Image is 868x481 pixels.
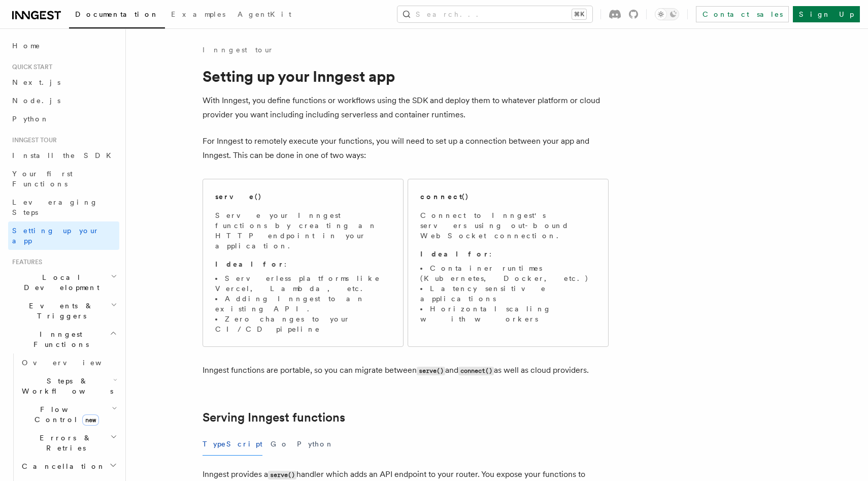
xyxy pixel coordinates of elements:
li: Serverless platforms like Vercel, Lambda, etc. [215,273,391,294]
span: Home [12,41,41,51]
button: Local Development [8,268,119,297]
button: Events & Triggers [8,297,119,325]
a: Overview [18,354,119,372]
button: Inngest Functions [8,325,119,354]
button: Flow Controlnew [18,400,119,429]
span: Install the SDK [12,151,117,159]
span: Your first Functions [12,170,73,188]
p: Serve your Inngest functions by creating an HTTP endpoint in your application. [215,210,391,251]
strong: Ideal for [420,250,489,258]
p: : [420,249,596,259]
span: Examples [171,10,225,18]
p: : [215,259,391,269]
li: Horizontal scaling with workers [420,304,596,324]
a: Install the SDK [8,146,119,165]
button: Cancellation [18,457,119,475]
span: Leveraging Steps [12,198,98,216]
a: Setting up your app [8,221,119,250]
span: Flow Control [18,404,112,425]
span: Python [12,115,49,123]
li: Zero changes to your CI/CD pipeline [215,314,391,334]
button: Errors & Retries [18,429,119,457]
a: Python [8,110,119,128]
span: AgentKit [238,10,291,18]
p: With Inngest, you define functions or workflows using the SDK and deploy them to whatever platfor... [203,93,609,122]
h1: Setting up your Inngest app [203,67,609,85]
a: Next.js [8,73,119,91]
a: Serving Inngest functions [203,410,345,425]
span: Steps & Workflows [18,376,113,396]
a: Examples [165,3,231,27]
a: Contact sales [696,6,789,22]
button: Search...⌘K [397,6,592,22]
span: Cancellation [18,461,106,471]
span: Quick start [8,63,52,71]
button: Steps & Workflows [18,372,119,400]
span: Documentation [75,10,159,18]
span: Inngest tour [8,136,57,144]
button: Toggle dark mode [655,8,679,20]
span: Setting up your app [12,227,99,245]
a: Sign Up [793,6,860,22]
span: Features [8,258,42,266]
span: Errors & Retries [18,433,110,453]
p: Connect to Inngest's servers using out-bound WebSocket connection. [420,210,596,241]
a: Leveraging Steps [8,193,119,221]
span: Inngest Functions [8,329,110,349]
a: serve()Serve your Inngest functions by creating an HTTP endpoint in your application.Ideal for:Se... [203,179,404,347]
a: connect()Connect to Inngest's servers using out-bound WebSocket connection.Ideal for:Container ru... [408,179,609,347]
li: Latency sensitive applications [420,283,596,304]
span: Local Development [8,272,111,293]
li: Container runtimes (Kubernetes, Docker, etc.) [420,263,596,283]
button: Python [297,433,334,456]
p: Inngest functions are portable, so you can migrate between and as well as cloud providers. [203,363,609,378]
code: connect() [458,367,494,375]
a: Your first Functions [8,165,119,193]
a: Inngest tour [203,45,274,55]
span: Overview [22,359,126,367]
code: serve() [268,471,296,479]
button: TypeScript [203,433,262,456]
h2: serve() [215,191,262,202]
a: Home [8,37,119,55]
li: Adding Inngest to an existing API. [215,294,391,314]
span: Node.js [12,97,60,105]
span: Events & Triggers [8,301,111,321]
a: Documentation [69,3,165,28]
span: Next.js [12,78,60,86]
code: serve() [417,367,445,375]
h2: connect() [420,191,469,202]
button: Go [271,433,289,456]
p: For Inngest to remotely execute your functions, you will need to set up a connection between your... [203,134,609,163]
a: AgentKit [231,3,297,27]
span: new [82,414,99,426]
a: Node.js [8,91,119,110]
kbd: ⌘K [572,9,586,19]
strong: Ideal for [215,260,284,268]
